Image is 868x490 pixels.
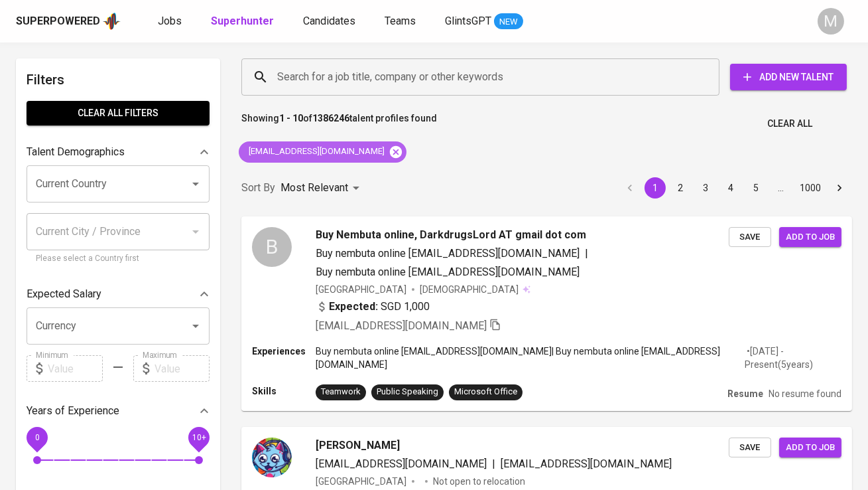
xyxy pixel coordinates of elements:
p: Expected Salary [27,286,101,302]
div: Talent Demographics [27,139,210,165]
span: | [492,456,495,472]
button: Add New Talent [730,64,847,90]
span: Buy Nembuta online, DarkdrugsLord AT gmail dot com [316,227,586,243]
span: 0 [34,433,39,442]
p: Please select a Country first [36,252,200,266]
div: Microsoft Office [454,386,517,398]
span: Add New Talent [741,69,836,86]
span: Save [735,440,765,455]
button: page 1 [645,177,666,199]
a: GlintsGPT NEW [445,13,523,30]
p: Experiences [252,345,316,358]
span: Buy nembuta online [EMAIL_ADDRESS][DOMAIN_NAME] [316,266,580,278]
span: [EMAIL_ADDRESS][DOMAIN_NAME] [316,457,487,470]
span: Candidates [303,15,355,27]
p: Years of Experience [27,403,119,419]
b: 1386246 [312,113,349,123]
span: [EMAIL_ADDRESS][DOMAIN_NAME] [316,319,487,332]
a: BBuy Nembuta online, DarkdrugsLord AT gmail dot comBuy nembuta online [EMAIL_ADDRESS][DOMAIN_NAME... [241,216,852,411]
button: Go to next page [829,177,850,199]
button: Clear All [762,112,818,136]
button: Clear All filters [27,101,210,125]
button: Go to page 5 [745,177,767,199]
span: Buy nembuta online [EMAIL_ADDRESS][DOMAIN_NAME] [316,247,580,260]
span: [EMAIL_ADDRESS][DOMAIN_NAME] [239,145,393,158]
input: Value [155,355,210,382]
button: Go to page 2 [670,177,691,199]
div: Most Relevant [280,176,364,201]
p: Buy nembuta online [EMAIL_ADDRESS][DOMAIN_NAME] | Buy nembuta online [EMAIL_ADDRESS][DOMAIN_NAME] [316,345,745,371]
p: Sort By [241,180,275,196]
span: Add to job [786,230,835,245]
span: [PERSON_NAME] [316,438,400,453]
p: • [DATE] - Present ( 5 years ) [745,345,841,371]
b: 1 - 10 [279,113,303,123]
button: Add to job [779,438,841,458]
button: Open [186,175,205,193]
p: Not open to relocation [433,475,525,488]
div: … [771,181,792,195]
span: Clear All filters [37,105,199,122]
p: Skills [252,384,316,398]
button: Save [729,438,771,458]
input: Value [48,355,103,382]
a: Superhunter [211,13,277,30]
p: Showing of talent profiles found [241,112,437,136]
div: Superpowered [16,14,100,29]
span: NEW [494,15,523,29]
div: Expected Salary [27,281,210,307]
a: Superpoweredapp logo [16,11,121,31]
h6: Filters [27,69,210,90]
img: app logo [103,11,121,31]
span: Teams [385,15,416,27]
div: [GEOGRAPHIC_DATA] [316,475,406,488]
span: | [585,246,588,262]
span: Add to job [786,440,835,455]
div: [EMAIL_ADDRESS][DOMAIN_NAME] [239,141,406,163]
button: Go to page 1000 [796,177,825,199]
div: Years of Experience [27,398,210,424]
span: [DEMOGRAPHIC_DATA] [420,283,521,296]
div: M [818,8,844,35]
nav: pagination navigation [617,177,852,199]
button: Save [729,227,771,248]
div: B [252,227,292,267]
span: [EMAIL_ADDRESS][DOMAIN_NAME] [501,457,672,470]
span: Save [735,230,765,245]
span: GlintsGPT [445,15,491,27]
div: SGD 1,000 [316,299,430,315]
span: Clear All [767,116,812,132]
button: Open [186,317,205,335]
span: 10+ [192,433,206,442]
button: Go to page 3 [695,177,716,199]
b: Expected: [329,299,378,315]
a: Jobs [158,13,184,30]
button: Go to page 4 [720,177,741,199]
p: No resume found [769,387,841,400]
div: Teamwork [321,386,361,398]
p: Resume [727,387,763,400]
div: [GEOGRAPHIC_DATA] [316,283,406,296]
a: Teams [385,13,418,30]
p: Talent Demographics [27,144,125,160]
button: Add to job [779,227,841,248]
a: Candidates [303,13,358,30]
p: Most Relevant [280,180,348,196]
img: 321b7cfbc0d0764707056ba635831759.jpeg [252,438,292,477]
div: Public Speaking [377,386,438,398]
span: Jobs [158,15,182,27]
b: Superhunter [211,15,274,27]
